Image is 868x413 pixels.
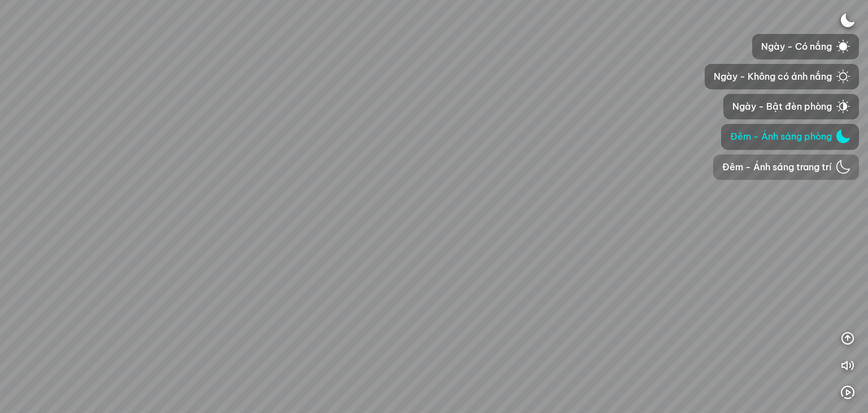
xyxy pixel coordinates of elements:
[732,100,832,114] span: Ngày - Bật đèn phòng
[841,14,854,27] img: logo
[761,40,832,54] span: Ngày - Có nắng
[730,130,832,144] span: Đêm - Ánh sáng phòng
[714,70,832,84] span: Ngày - Không có ánh nắng
[836,130,850,143] img: logo
[721,124,859,149] button: Đêm - Ánh sáng phòng
[713,154,859,180] button: Đêm - Ánh sáng trang trí
[752,34,859,59] button: Ngày - Có nắng
[836,70,850,83] img: logo
[836,100,850,113] img: logo
[722,160,832,174] span: Đêm - Ánh sáng trang trí
[705,64,859,89] button: Ngày - Không có ánh nắng
[836,160,850,174] img: logo
[723,94,859,119] button: Ngày - Bật đèn phòng
[836,40,850,53] img: logo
